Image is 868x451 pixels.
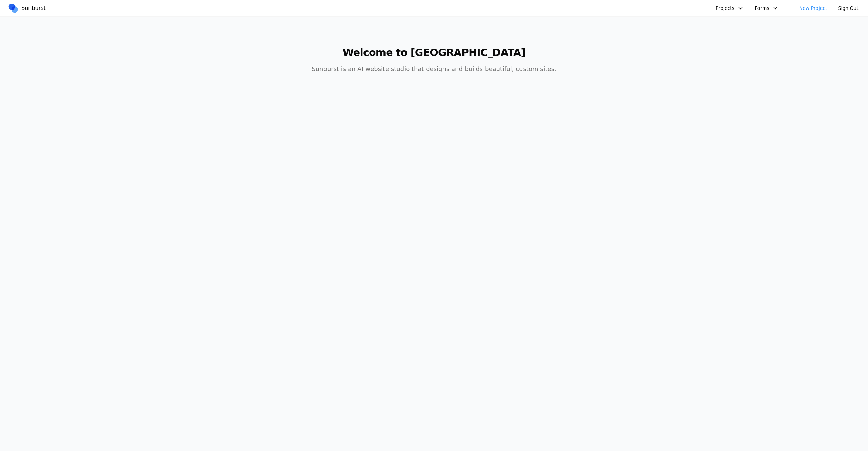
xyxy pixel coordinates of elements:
p: Sunburst is an AI website studio that designs and builds beautiful, custom sites. [304,64,564,74]
a: New Project [786,3,831,14]
a: Sunburst [8,3,48,13]
span: Sunburst [21,4,46,12]
button: Forms [751,3,783,14]
button: Sign Out [834,3,863,14]
button: Projects [712,3,748,14]
h1: Welcome to [GEOGRAPHIC_DATA] [304,47,564,59]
